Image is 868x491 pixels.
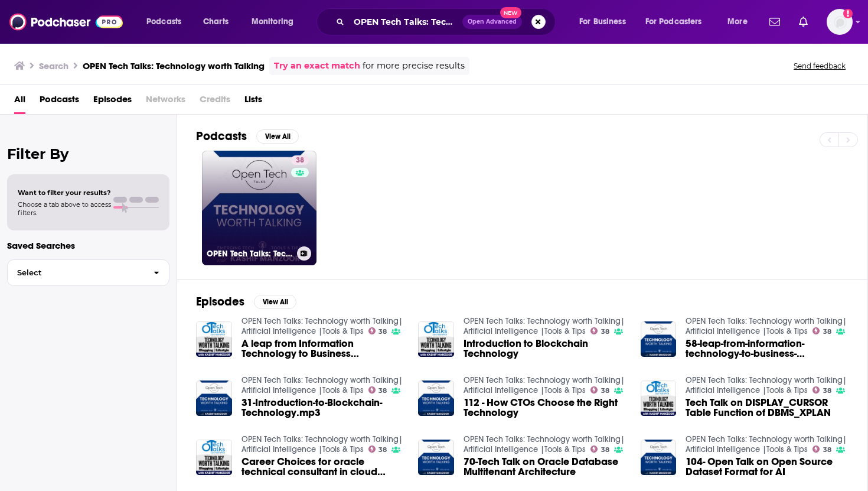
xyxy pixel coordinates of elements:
[18,188,111,197] span: Want to filter your results?
[196,381,232,417] img: 31-Introduction-to-Blockchain-Technology.mp3
[418,381,454,417] img: 112 - How CTOs Choose the Right Technology
[243,12,309,31] button: open menu
[8,269,144,277] span: Select
[242,398,404,418] a: 31-Introduction-to-Blockchain-Technology.mp3
[418,321,454,357] img: Introduction to Blockchain Technology
[641,381,677,417] img: Tech Talk on DISPLAY_CURSOR Table Function of DBMS_XPLAN
[7,145,169,162] h2: Filter By
[349,12,462,31] input: Search podcasts, credits, & more...
[601,447,609,453] span: 38
[39,60,68,71] h3: Search
[252,14,293,30] span: Monitoring
[827,9,853,35] img: User Profile
[812,386,831,394] a: 38
[196,294,296,309] a: EpisodesView All
[686,457,849,477] a: 104- Open Talk on Open Source Dataset Format for AI
[645,14,702,30] span: For Podcasters
[83,60,265,71] h3: OPEN Tech Talks: Technology worth Talking
[794,12,812,32] a: Show notifications dropdown
[464,434,625,454] a: OPEN Tech Talks: Technology worth Talking| Artificial Intelligence |Tools & Tips
[242,375,403,395] a: OPEN Tech Talks: Technology worth Talking| Artificial Intelligence |Tools & Tips
[500,7,521,18] span: New
[146,14,181,30] span: Podcasts
[686,434,847,454] a: OPEN Tech Talks: Technology worth Talking| Artificial Intelligence |Tools & Tips
[196,321,232,357] img: A leap from Information Technology to Business Technology
[571,12,641,31] button: open menu
[686,339,849,359] a: 58-leap-from-information-technology-to-business-technology.mp3
[291,155,309,165] a: 38
[590,327,609,334] a: 38
[9,11,123,33] img: Podchaser - Follow, Share and Rate Podcasts
[823,388,831,394] span: 38
[812,327,831,334] a: 38
[328,8,567,35] div: Search podcasts, credits, & more...
[727,14,748,30] span: More
[378,329,387,334] span: 38
[14,90,25,114] a: All
[641,440,677,476] img: 104- Open Talk on Open Source Dataset Format for AI
[203,14,229,30] span: Charts
[274,59,360,73] a: Try an exact match
[242,457,404,477] a: Career Choices for oracle technical consultant in cloud applications era
[464,457,626,477] a: 70-Tech Talk on Oracle Database Multitenant Architecture
[200,90,230,114] span: Credits
[296,155,304,167] span: 38
[468,19,517,25] span: Open Advanced
[418,440,454,476] img: 70-Tech Talk on Oracle Database Multitenant Architecture
[464,398,626,418] a: 112 - How CTOs Choose the Right Technology
[601,329,609,334] span: 38
[368,386,387,394] a: 38
[138,12,197,31] button: open menu
[686,398,849,418] a: Tech Talk on DISPLAY_CURSOR Table Function of DBMS_XPLAN
[686,316,847,336] a: OPEN Tech Talks: Technology worth Talking| Artificial Intelligence |Tools & Tips
[378,388,387,394] span: 38
[823,329,831,334] span: 38
[462,15,522,29] button: Open AdvancedNew
[242,316,403,336] a: OPEN Tech Talks: Technology worth Talking| Artificial Intelligence |Tools & Tips
[196,129,247,144] h2: Podcasts
[464,375,625,395] a: OPEN Tech Talks: Technology worth Talking| Artificial Intelligence |Tools & Tips
[18,200,111,217] span: Choose a tab above to access filters.
[601,388,609,394] span: 38
[368,327,387,334] a: 38
[638,12,719,31] button: open menu
[464,339,626,359] a: Introduction to Blockchain Technology
[827,9,853,35] span: Logged in as systemsteam
[823,447,831,453] span: 38
[242,339,404,359] a: A leap from Information Technology to Business Technology
[812,446,831,453] a: 38
[464,316,625,336] a: OPEN Tech Talks: Technology worth Talking| Artificial Intelligence |Tools & Tips
[256,129,299,144] button: View All
[244,90,262,114] a: Lists
[790,61,849,71] button: Send feedback
[40,90,79,114] a: Podcasts
[827,9,853,35] button: Show profile menu
[242,434,403,454] a: OPEN Tech Talks: Technology worth Talking| Artificial Intelligence |Tools & Tips
[590,446,609,453] a: 38
[7,259,169,286] button: Select
[368,446,387,453] a: 38
[641,321,677,357] img: 58-leap-from-information-technology-to-business-technology.mp3
[686,375,847,395] a: OPEN Tech Talks: Technology worth Talking| Artificial Intelligence |Tools & Tips
[196,129,299,144] a: PodcastsView All
[579,14,626,30] span: For Business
